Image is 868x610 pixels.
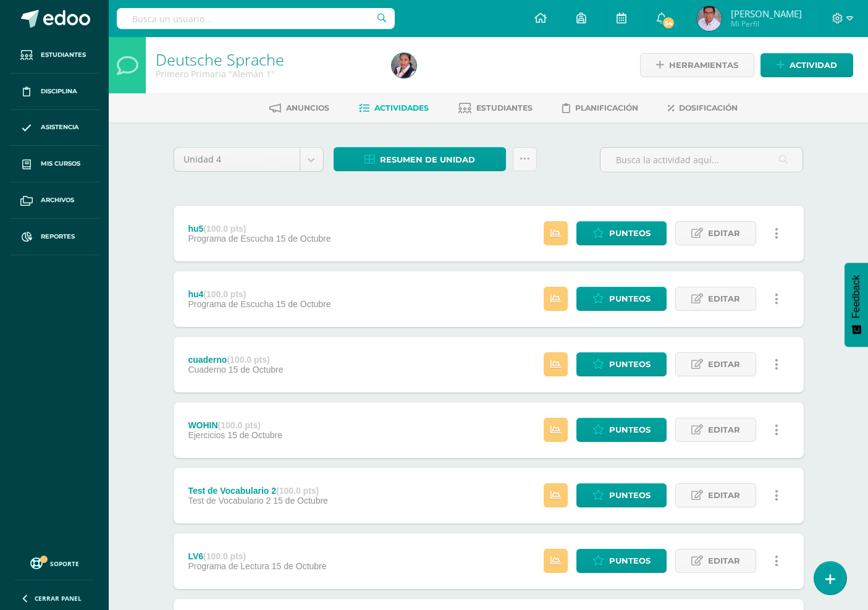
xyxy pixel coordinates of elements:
[609,418,651,441] span: Punteos
[188,289,331,299] div: hu4
[188,430,225,440] span: Ejercicios
[117,8,395,29] input: Busca un usuario...
[562,98,638,118] a: Planificación
[609,549,651,572] span: Punteos
[203,289,246,299] strong: (100.0 pts)
[276,486,319,496] strong: (100.0 pts)
[286,103,329,112] span: Anuncios
[188,234,274,244] span: Programa de Escucha
[697,6,722,31] img: 9521831b7eb62fd0ab6b39a80c4a7782.png
[609,353,651,376] span: Punteos
[669,54,738,77] span: Herramientas
[269,98,329,118] a: Anuncios
[731,19,802,29] span: Mi Perfil
[575,103,638,112] span: Planificación
[576,221,667,245] a: Punteos
[576,418,667,442] a: Punteos
[708,287,740,310] span: Editar
[761,53,853,77] a: Actividad
[576,549,667,573] a: Punteos
[458,98,533,118] a: Estudiantes
[790,54,837,77] span: Actividad
[851,275,862,318] span: Feedback
[708,484,740,507] span: Editar
[188,355,283,365] div: cuaderno
[188,486,328,496] div: Test de Vocabulario 2
[10,37,99,74] a: Estudiantes
[708,222,740,245] span: Editar
[576,483,667,507] a: Punteos
[188,299,274,309] span: Programa de Escucha
[392,53,416,78] img: 7553e2040392ab0c00c32bf568c83c81.png
[203,224,246,234] strong: (100.0 pts)
[15,554,94,571] a: Soporte
[576,287,667,311] a: Punteos
[609,222,651,245] span: Punteos
[183,148,290,171] span: Unidad 4
[640,53,754,77] a: Herramientas
[188,420,282,430] div: WOHIN
[10,146,99,182] a: Mis cursos
[708,418,740,441] span: Editar
[359,98,429,118] a: Actividades
[41,122,79,132] span: Asistencia
[276,299,331,309] span: 15 de Octubre
[50,559,79,568] span: Soporte
[731,7,802,20] span: [PERSON_NAME]
[334,147,506,171] a: Resumen de unidad
[188,365,226,375] span: Cuaderno
[35,594,82,603] span: Cerrar panel
[203,551,246,561] strong: (100.0 pts)
[41,195,74,205] span: Archivos
[156,51,377,68] h1: Deutsche Sprache
[276,234,331,244] span: 15 de Octubre
[229,365,284,375] span: 15 de Octubre
[380,148,475,171] span: Resumen de unidad
[41,50,86,60] span: Estudiantes
[218,420,261,430] strong: (100.0 pts)
[10,74,99,110] a: Disciplina
[845,263,868,347] button: Feedback - Mostrar encuesta
[41,232,75,242] span: Reportes
[227,355,269,365] strong: (100.0 pts)
[708,549,740,572] span: Editar
[188,496,271,506] span: Test de Vocabulario 2
[668,98,738,118] a: Dosificación
[609,484,651,507] span: Punteos
[10,110,99,146] a: Asistencia
[10,182,99,219] a: Archivos
[273,496,328,506] span: 15 de Octubre
[156,49,284,70] a: Deutsche Sprache
[576,352,667,376] a: Punteos
[41,159,80,169] span: Mis cursos
[476,103,533,112] span: Estudiantes
[156,68,377,80] div: Primero Primaria 'Alemán 1'
[10,219,99,255] a: Reportes
[41,87,77,96] span: Disciplina
[679,103,738,112] span: Dosificación
[708,353,740,376] span: Editar
[188,561,269,571] span: Programa de Lectura
[609,287,651,310] span: Punteos
[600,148,803,172] input: Busca la actividad aquí...
[174,148,323,171] a: Unidad 4
[227,430,282,440] span: 15 de Octubre
[272,561,327,571] span: 15 de Octubre
[188,224,331,234] div: hu5
[188,551,326,561] div: LV6
[374,103,429,112] span: Actividades
[662,16,675,30] span: 54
